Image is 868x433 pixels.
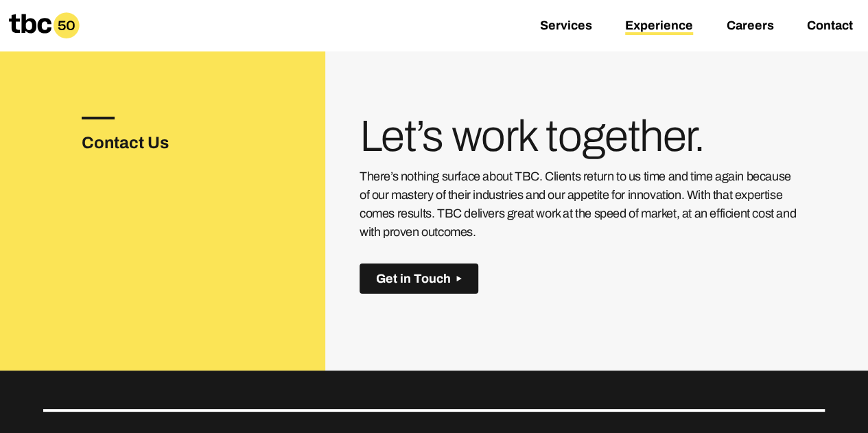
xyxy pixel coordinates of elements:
[360,264,478,294] button: Get in Touch
[625,19,693,35] a: Experience
[360,167,800,242] p: There’s nothing surface about TBC. Clients return to us time and time again because of our master...
[376,272,451,286] span: Get in Touch
[360,117,800,156] h3: Let’s work together.
[540,19,592,35] a: Services
[806,19,852,35] a: Contact
[82,130,213,155] h3: Contact Us
[726,19,773,35] a: Careers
